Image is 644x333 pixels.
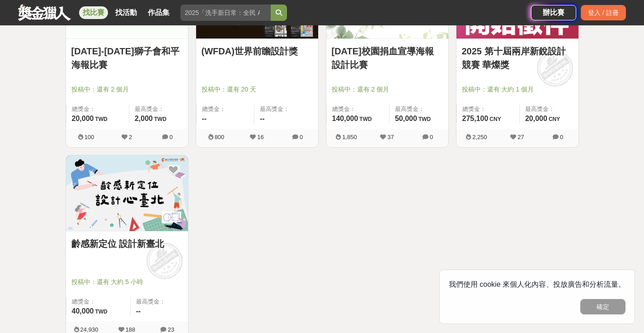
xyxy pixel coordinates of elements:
[449,280,625,288] span: 我們使用 cookie 來個人化內容、投放廣告和分析流量。
[489,116,501,122] span: CNY
[215,134,225,140] span: 800
[126,326,136,333] span: 188
[72,105,123,114] span: 總獎金：
[581,5,626,20] div: 登入 / 註冊
[525,115,547,122] span: 20,000
[202,115,207,122] span: --
[202,44,313,58] a: (WFDA)世界前瞻設計獎
[332,105,384,114] span: 總獎金：
[112,6,141,19] a: 找活動
[395,115,417,122] span: 50,000
[517,134,524,140] span: 27
[144,6,173,19] a: 作品集
[462,115,489,122] span: 275,100
[72,307,94,315] span: 40,000
[549,116,560,122] span: CNY
[80,326,99,333] span: 24,930
[395,105,443,114] span: 最高獎金：
[66,155,188,231] img: Cover Image
[72,115,94,122] span: 20,000
[342,134,357,140] span: 1,850
[168,326,174,333] span: 23
[202,85,313,94] span: 投稿中：還有 20 天
[418,116,431,122] span: TWD
[71,44,183,72] a: [DATE]-[DATE]獅子會和平海報比賽
[387,134,394,140] span: 37
[472,134,487,140] span: 2,250
[71,277,183,287] span: 投稿中：還有 大約 5 小時
[580,299,625,314] button: 確定
[332,115,358,122] span: 140,000
[560,134,563,140] span: 0
[71,85,183,94] span: 投稿中：還有 2 個月
[136,307,141,315] span: --
[71,237,183,251] a: 齡感新定位 設計新臺北
[180,5,271,21] input: 2025「洗手新日常：全民 ALL IN」洗手歌全台徵選
[332,44,443,72] a: [DATE]校園捐血宣導海報設計比賽
[300,134,303,140] span: 0
[462,105,514,114] span: 總獎金：
[79,6,108,19] a: 找比賽
[169,134,173,140] span: 0
[202,105,249,114] span: 總獎金：
[136,297,183,306] span: 最高獎金：
[129,134,132,140] span: 2
[462,44,573,72] a: 2025 第十屆兩岸新銳設計競賽 華燦獎
[359,116,371,122] span: TWD
[154,116,166,122] span: TWD
[85,134,94,140] span: 100
[95,116,107,122] span: TWD
[66,155,188,232] a: Cover Image
[462,85,573,94] span: 投稿中：還有 大約 1 個月
[135,115,153,122] span: 2,000
[135,105,183,114] span: 最高獎金：
[332,85,443,94] span: 投稿中：還有 2 個月
[430,134,433,140] span: 0
[260,105,313,114] span: 最高獎金：
[257,134,263,140] span: 16
[260,115,265,122] span: --
[525,105,573,114] span: 最高獎金：
[72,297,125,306] span: 總獎金：
[95,309,107,315] span: TWD
[531,5,576,20] a: 辦比賽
